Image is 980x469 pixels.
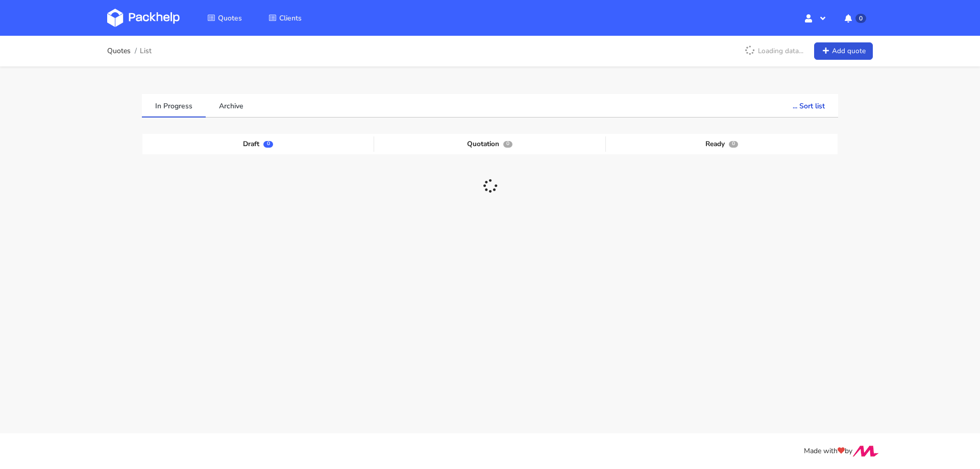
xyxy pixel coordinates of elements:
[256,9,314,27] a: Clients
[503,141,512,148] span: 0
[837,9,873,27] button: 0
[142,136,374,152] div: Draft
[140,47,152,55] span: List
[107,9,180,27] img: Dashboard
[855,14,866,23] span: 0
[779,94,838,116] button: ... Sort list
[142,94,206,116] a: In Progress
[729,141,738,148] span: 0
[814,42,873,60] a: Add quote
[606,136,838,152] div: Ready
[107,47,131,55] a: Quotes
[218,13,242,23] span: Quotes
[107,41,152,61] nav: breadcrumb
[374,136,606,152] div: Quotation
[263,141,273,148] span: 0
[852,445,879,457] img: Move Closer
[206,94,257,116] a: Archive
[195,9,254,27] a: Quotes
[94,445,886,457] div: Made with by
[279,13,302,23] span: Clients
[740,42,808,60] p: Loading data...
